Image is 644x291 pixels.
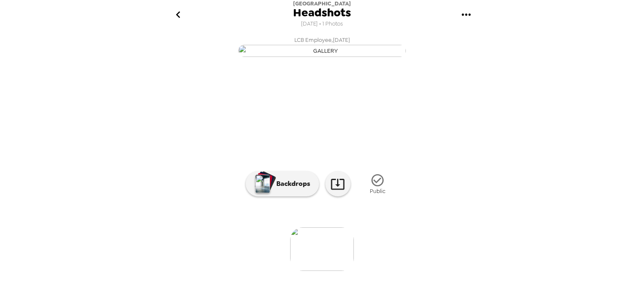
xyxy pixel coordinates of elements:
[357,168,399,200] button: Public
[164,1,192,28] button: go back
[290,227,354,271] img: gallery
[370,188,385,195] span: Public
[452,1,480,28] button: gallery menu
[294,35,350,45] span: LCB Employee , [DATE]
[301,18,343,30] span: [DATE] • 1 Photos
[154,33,490,59] button: LCB Employee,[DATE]
[246,171,319,196] button: Backdrops
[293,7,351,18] span: Headshots
[238,45,406,57] img: gallery
[272,179,310,189] p: Backdrops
